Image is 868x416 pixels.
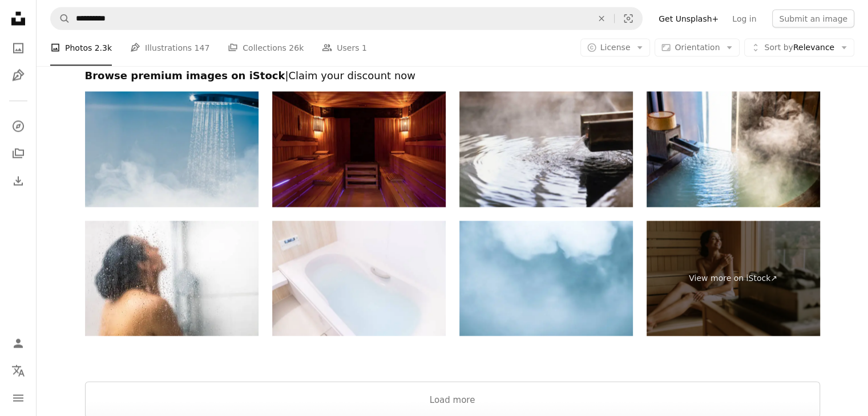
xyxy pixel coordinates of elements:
span: | Claim your discount now [285,69,415,81]
button: Sort byRelevance [744,39,854,57]
span: 1 [362,42,367,54]
img: shower with flowing water and steam [85,91,259,207]
a: Explore [7,115,30,137]
button: Orientation [655,39,740,57]
img: hot spring [459,91,633,207]
a: Log in [725,9,763,27]
a: Download History [7,169,30,192]
form: Find visuals sitewide [50,7,643,30]
img: Photo of a natural hot spring bath in a guest room with a hot spring [647,91,820,207]
a: Illustrations [7,64,30,87]
button: Language [7,359,30,382]
a: Users 1 [322,30,367,66]
span: Sort by [764,43,793,52]
a: Illustrations 147 [130,30,209,66]
img: Sauna room in spa wellness center [272,91,446,207]
img: A photo of the bath. Image of bath time. [272,221,446,336]
button: Search Unsplash [51,7,70,29]
a: View more on iStock↗ [647,221,820,336]
a: Photos [7,36,30,59]
a: Collections 26k [228,30,304,66]
span: Orientation [675,43,720,52]
button: Submit an image [772,9,854,27]
a: Collections [7,142,30,165]
button: Menu [7,386,30,409]
h2: Browse premium images on iStock [85,68,820,82]
img: Fog and cloud on blue background. [459,221,633,336]
a: Home — Unsplash [7,7,30,32]
button: Clear [589,7,614,29]
a: Log in / Sign up [7,332,30,354]
button: License [580,39,651,57]
img: Woman showering behind fogged glass [85,221,259,336]
span: Relevance [764,42,834,54]
button: Visual search [615,7,642,29]
span: 147 [195,42,210,54]
span: License [600,43,631,52]
a: Get Unsplash+ [652,9,725,27]
span: 26k [289,42,304,54]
